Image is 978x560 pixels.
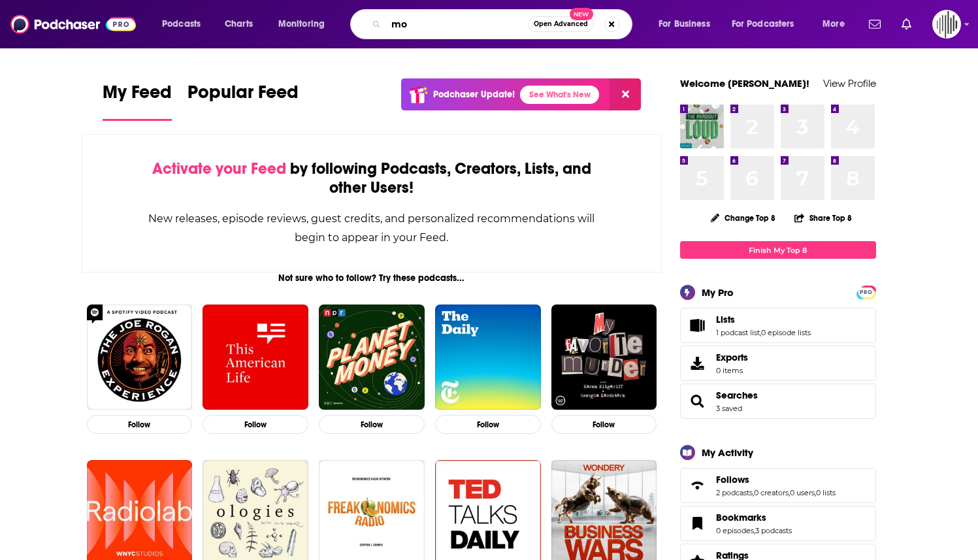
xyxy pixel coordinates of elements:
[278,15,325,33] span: Monitoring
[702,446,753,459] div: My Activity
[932,10,961,39] button: Show profile menu
[685,476,711,495] a: Follows
[187,81,299,111] span: Popular Feed
[754,488,789,497] a: 0 creators
[815,488,816,497] span: ,
[103,81,172,111] span: My Feed
[685,514,711,533] a: Bookmarks
[148,159,596,197] div: by following Podcasts, Creators, Lists, and other Users!
[716,389,758,401] a: Searches
[319,305,425,410] img: Planet Money
[680,346,876,381] a: Exports
[386,14,528,35] input: Search podcasts, credits, & more...
[789,488,790,497] span: ,
[716,314,735,325] span: Lists
[723,14,813,35] button: open menu
[433,89,515,100] p: Podchaser Update!
[435,305,541,410] img: The Daily
[716,526,754,535] a: 0 episodes
[896,13,917,35] a: Show notifications dropdown
[716,366,748,375] span: 0 items
[551,415,657,434] button: Follow
[680,105,724,148] img: The Readout Loud
[864,13,886,35] a: Show notifications dropdown
[680,77,809,90] a: Welcome [PERSON_NAME]!
[685,316,711,335] a: Lists
[685,354,711,372] span: Exports
[103,81,172,121] a: My Feed
[753,488,754,497] span: ,
[203,305,308,410] img: This American Life
[187,81,299,121] a: Popular Feed
[680,468,876,503] span: Follows
[858,288,874,297] span: PRO
[754,526,755,535] span: ,
[152,159,286,178] span: Activate your Feed
[435,415,541,434] button: Follow
[162,15,201,33] span: Podcasts
[716,488,753,497] a: 2 podcasts
[760,328,761,337] span: ,
[703,210,784,226] button: Change Top 8
[790,488,815,497] a: 0 users
[685,392,711,410] a: Searches
[87,305,193,410] img: The Joe Rogan Experience
[363,9,645,39] div: Search podcasts, credits, & more...
[570,8,593,20] span: New
[216,14,261,35] a: Charts
[858,287,874,297] a: PRO
[716,474,836,486] a: Follows
[225,15,253,33] span: Charts
[269,14,342,35] button: open menu
[716,328,760,337] a: 1 podcast list
[761,328,811,337] a: 0 episode lists
[932,10,961,39] img: User Profile
[551,305,657,410] img: My Favorite Murder with Karen Kilgariff and Georgia Hardstark
[823,15,845,33] span: More
[153,14,218,35] button: open menu
[755,526,792,535] a: 3 podcasts
[716,352,748,363] span: Exports
[528,16,594,32] button: Open AdvancedNew
[702,286,734,299] div: My Pro
[823,77,876,90] a: View Profile
[716,512,792,523] a: Bookmarks
[534,21,588,27] span: Open Advanced
[716,474,749,486] span: Follows
[649,14,726,35] button: open menu
[680,241,876,259] a: Finish My Top 8
[932,10,961,39] span: Logged in as gpg2
[659,15,710,33] span: For Business
[816,488,836,497] a: 0 lists
[203,415,308,434] button: Follow
[680,384,876,419] span: Searches
[10,12,136,37] img: Podchaser - Follow, Share and Rate Podcasts
[716,314,811,325] a: Lists
[813,14,861,35] button: open menu
[87,415,193,434] button: Follow
[319,415,425,434] button: Follow
[680,506,876,541] span: Bookmarks
[148,209,596,247] div: New releases, episode reviews, guest credits, and personalized recommendations will begin to appe...
[716,404,742,413] a: 3 saved
[732,15,794,33] span: For Podcasters
[680,308,876,343] span: Lists
[520,86,599,104] a: See What's New
[82,272,662,284] div: Not sure who to follow? Try these podcasts...
[794,205,853,231] button: Share Top 8
[716,512,766,523] span: Bookmarks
